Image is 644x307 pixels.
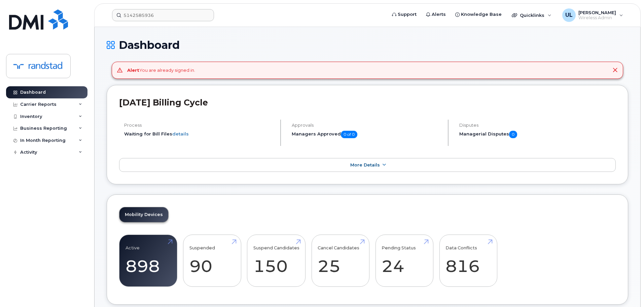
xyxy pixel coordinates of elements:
h4: Approvals [292,123,442,128]
span: More Details [350,162,380,167]
a: Suspend Candidates 150 [253,239,299,283]
h4: Process [124,123,275,128]
a: details [172,131,189,136]
h5: Managers Approved [292,131,442,138]
h5: Managerial Disputes [459,131,616,138]
h1: Dashboard [107,39,628,51]
li: Waiting for Bill Files [124,131,275,137]
h4: Disputes [459,123,616,128]
strong: Alert [127,67,139,73]
a: Active 898 [126,239,171,283]
div: You are already signed in. [127,67,195,73]
a: Mobility Devices [119,207,168,222]
a: Suspended 90 [189,239,235,283]
a: Cancel Candidates 25 [318,239,363,283]
a: Pending Status 24 [382,239,427,283]
a: Data Conflicts 816 [445,239,491,283]
span: 0 [509,131,517,138]
span: 0 of 0 [341,131,357,138]
h2: [DATE] Billing Cycle [119,97,616,108]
